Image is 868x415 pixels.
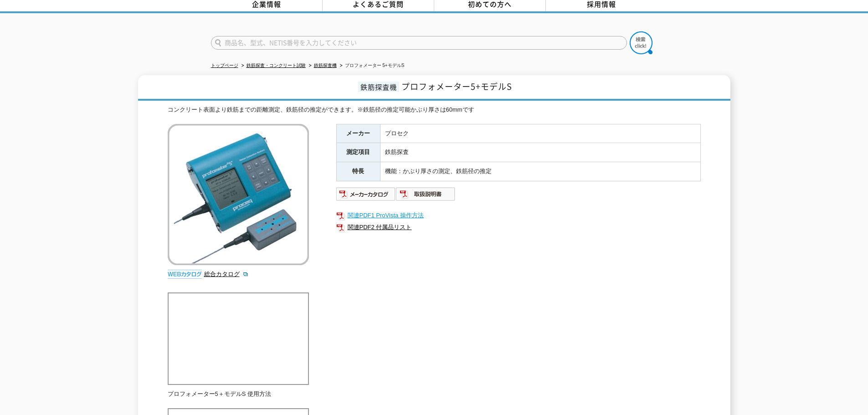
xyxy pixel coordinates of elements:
a: メーカーカタログ [336,193,396,200]
td: プロセク [380,124,700,143]
th: 特長 [336,162,380,181]
img: メーカーカタログ [336,187,396,201]
p: プロフォメーター5＋モデルS 使用方法 [168,389,309,399]
td: 鉄筋探査 [380,143,700,162]
a: 関連PDF2 付属品リスト [336,221,701,233]
li: プロフォメーター 5+モデルS [338,61,405,71]
img: 取扱説明書 [396,187,456,201]
a: 取扱説明書 [396,193,456,200]
img: プロフォメーター 5+モデルS [168,124,309,265]
img: webカタログ [168,270,202,279]
a: 鉄筋探査機 [314,63,337,68]
td: 機能：かぶり厚さの測定、鉄筋径の推定 [380,162,700,181]
a: トップページ [211,63,238,68]
div: コンクリート表面より鉄筋までの距離測定、鉄筋径の推定ができます。※鉄筋径の推定可能かぶり厚さは60mmです [168,105,701,115]
th: 測定項目 [336,143,380,162]
a: 鉄筋探査・コンクリート試験 [247,63,306,68]
input: 商品名、型式、NETIS番号を入力してください [211,36,627,50]
a: 総合カタログ [204,271,249,277]
a: 関連PDF1 ProVista 操作方法 [336,210,701,221]
th: メーカー [336,124,380,143]
span: プロフォメーター5+モデルS [401,80,512,92]
img: btn_search.png [630,31,652,54]
span: 鉄筋探査機 [358,82,399,92]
